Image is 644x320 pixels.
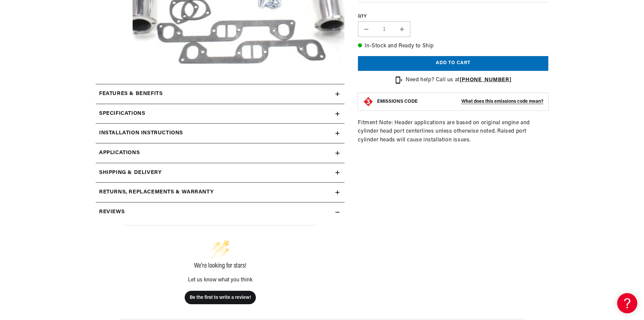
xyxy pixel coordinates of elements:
button: EMISSIONS CODEWhat does this emissions code mean? [377,99,543,105]
summary: Returns, Replacements & Warranty [96,183,344,202]
h2: Reviews [99,208,125,217]
summary: Shipping & Delivery [96,163,344,183]
summary: Specifications [96,104,344,124]
h2: Installation instructions [99,129,183,138]
button: Add to cart [358,56,548,71]
p: In-Stock and Ready to Ship [358,42,548,51]
a: Applications [96,143,344,163]
button: Be the first to write a review! [185,291,256,304]
a: [PHONE_NUMBER] [460,77,511,83]
div: We’re looking for stars! [123,263,317,269]
h2: Features & Benefits [99,90,163,98]
h2: Returns, Replacements & Warranty [99,188,214,197]
strong: EMISSIONS CODE [377,99,418,104]
img: Emissions code [363,96,374,107]
label: QTY [358,14,548,19]
h2: Shipping & Delivery [99,169,162,177]
div: Let us know what you think [123,277,317,283]
summary: Reviews [96,202,344,222]
span: Applications [99,149,140,157]
p: Need help? Call us at [406,76,511,85]
strong: What does this emissions code mean? [461,99,543,104]
summary: Installation instructions [96,124,344,143]
summary: Features & Benefits [96,84,344,104]
h2: Specifications [99,109,145,118]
